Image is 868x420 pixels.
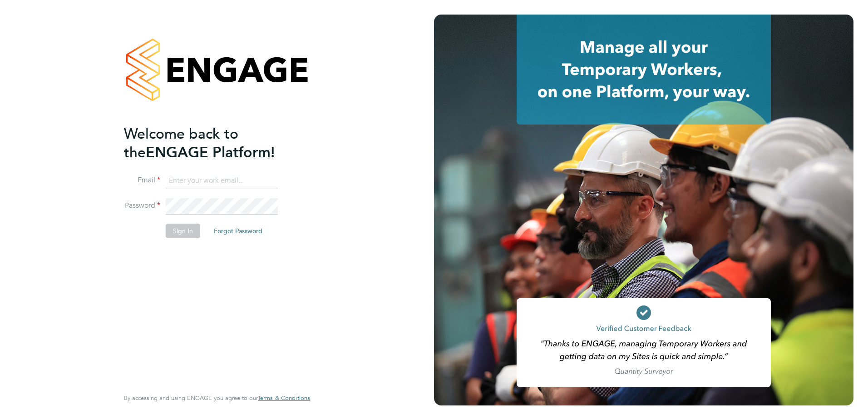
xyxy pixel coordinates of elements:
[124,394,310,402] span: By accessing and using ENGAGE you agree to our
[258,395,310,402] a: Terms & Conditions
[124,125,238,161] span: Welcome back to the
[124,201,160,210] label: Password
[124,125,301,162] h2: ENGAGE Platform!
[124,175,160,185] label: Email
[166,224,200,238] button: Sign In
[166,173,278,189] input: Enter your work email...
[207,224,270,238] button: Forgot Password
